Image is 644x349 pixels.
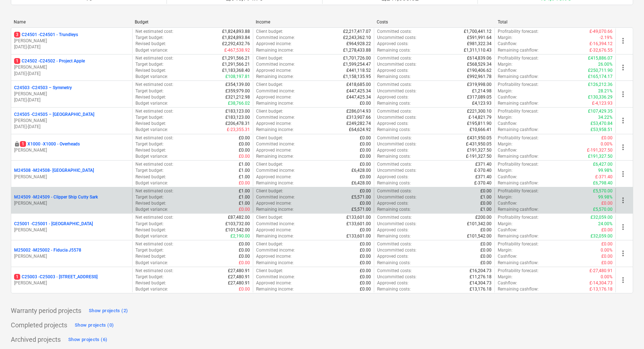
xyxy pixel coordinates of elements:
[135,108,173,114] p: Net estimated cost :
[498,61,513,67] p: Margin :
[498,194,513,200] p: Margin :
[498,47,539,53] p: Remaining cashflow :
[256,206,294,213] p: Remaining income :
[14,71,129,77] p: [DATE] - [DATE]
[498,167,513,174] p: Margin :
[595,174,613,180] p: £-371.40
[360,188,371,194] p: £0.00
[135,100,168,106] p: Budget variance :
[601,141,613,147] p: 0.00%
[351,167,371,174] p: £6,428.00
[498,188,539,194] p: Profitability forecast :
[498,214,539,221] p: Profitability forecast :
[225,88,250,94] p: £359,979.00
[135,121,166,127] p: Revised budget :
[225,82,250,88] p: £354,139.00
[239,135,250,141] p: £0.00
[135,127,168,133] p: Budget variance :
[588,55,613,61] p: £415,886.07
[498,88,513,94] p: Margin :
[360,153,371,160] p: £0.00
[619,196,627,205] span: more_vert
[256,100,294,106] p: Remaining income :
[498,174,517,180] p: Cashflow :
[14,167,129,180] div: M24508 -M24508- [GEOGRAPHIC_DATA][PERSON_NAME]
[135,19,250,25] div: Budget
[377,100,411,106] p: Remaining costs :
[589,47,613,53] p: £-32,676.55
[135,194,164,200] p: Target budget :
[598,167,613,174] p: 99.98%
[346,88,371,94] p: £447,425.34
[256,108,283,114] p: Client budget :
[14,44,129,50] p: [DATE] - [DATE]
[135,61,164,67] p: Target budget :
[598,61,613,67] p: 26.00%
[498,141,513,147] p: Margin :
[135,29,173,35] p: Net estimated cost :
[498,55,539,61] p: Profitability forecast :
[135,174,166,180] p: Revised budget :
[377,194,416,200] p: Uncommitted costs :
[135,180,168,186] p: Budget variance :
[14,32,20,38] span: 3
[377,141,416,147] p: Uncommitted costs :
[14,112,129,130] div: C24505 -C24505 – [GEOGRAPHIC_DATA][PERSON_NAME][DATE]-[DATE]
[256,88,295,94] p: Committed income :
[256,29,283,35] p: Client budget :
[377,108,412,114] p: Committed costs :
[256,135,283,141] p: Client budget :
[498,135,539,141] p: Profitability forecast :
[467,147,492,153] p: £191,327.50
[346,221,371,227] p: £133,601.00
[256,200,291,206] p: Approved income :
[256,82,283,88] p: Client budget :
[256,174,291,180] p: Approved income :
[222,55,250,61] p: £1,291,566.21
[224,47,250,53] p: £-467,538.92
[227,127,250,133] p: £-23,355.31
[135,221,164,227] p: Target budget :
[135,94,166,100] p: Revised budget :
[588,67,613,74] p: £250,711.90
[14,221,93,227] p: C25001 - C25001 - [GEOGRAPHIC_DATA]
[14,112,94,118] p: C24505 - C24505 – [GEOGRAPHIC_DATA]
[591,121,613,127] p: £53,470.84
[225,121,250,127] p: £206,478.31
[66,334,109,345] button: Show projects (6)
[619,36,627,45] span: more_vert
[14,124,129,130] p: [DATE] - [DATE]
[135,161,173,167] p: Net estimated cost :
[601,135,613,141] p: £0.00
[360,161,371,167] p: £0.00
[239,147,250,153] p: £0.00
[377,135,412,141] p: Committed costs :
[377,188,412,194] p: Committed costs :
[14,85,129,103] div: C24503 -C24503 – Symmetry[PERSON_NAME][DATE]-[DATE]
[589,41,613,47] p: £-16,394.12
[498,147,517,153] p: Cashflow :
[135,82,173,88] p: Net estimated cost :
[598,114,613,121] p: 34.22%
[346,121,371,127] p: £249,282.74
[377,82,412,88] p: Committed costs :
[239,180,250,186] p: £0.00
[135,74,168,80] p: Budget variance :
[87,305,130,317] button: Show projects (2)
[346,41,371,47] p: £964,928.22
[592,100,613,106] p: £-4,123.93
[343,55,371,61] p: £1,701,726.00
[498,94,517,100] p: Cashflow :
[14,141,20,147] div: This project is confidential
[135,88,164,94] p: Target budget :
[467,121,492,127] p: £195,811.90
[135,200,166,206] p: Revised budget :
[498,127,539,133] p: Remaining cashflow :
[377,161,412,167] p: Committed costs :
[588,153,613,160] p: £191,327.50
[14,194,129,206] div: M24509 -M24509 - Clipper Ship Cutty Sark[PERSON_NAME]
[498,100,539,106] p: Remaining cashflow :
[474,167,492,174] p: £-370.40
[346,214,371,221] p: £133,601.00
[225,74,250,80] p: £108,197.81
